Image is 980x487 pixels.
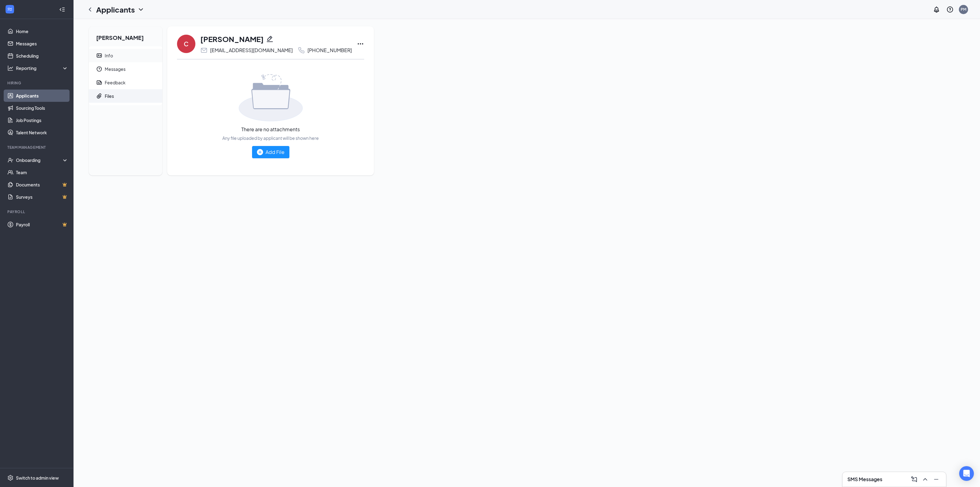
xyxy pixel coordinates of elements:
[16,191,68,203] a: SurveysCrown
[105,93,114,99] div: Files
[847,476,882,483] h3: SMS Messages
[910,476,918,483] svg: ComposeMessage
[16,65,69,71] div: Reporting
[959,466,974,481] div: Open Intercom Messenger
[16,37,68,50] a: Messages
[16,126,68,139] a: Talent Network
[96,4,135,15] h1: Applicants
[931,474,941,484] button: Minimize
[298,47,305,54] svg: Phone
[7,6,13,12] svg: WorkstreamLogo
[7,157,13,163] svg: UserCheck
[16,166,68,178] a: Team
[257,148,285,156] div: Add File
[7,145,67,150] div: Team Management
[16,218,68,231] a: PayrollCrown
[920,474,930,484] button: ChevronUp
[16,102,68,114] a: Sourcing Tools
[96,66,102,72] svg: Clock
[16,50,68,62] a: Scheduling
[105,62,157,76] span: Messages
[16,25,68,37] a: Home
[933,6,940,13] svg: Notifications
[184,40,189,48] div: C
[137,6,145,13] svg: ChevronDown
[307,47,352,53] div: [PHONE_NUMBER]
[200,47,208,54] svg: Email
[59,6,65,13] svg: Collapse
[96,52,102,59] svg: ContactCard
[89,26,162,46] h2: [PERSON_NAME]
[7,475,13,481] svg: Settings
[96,79,102,86] svg: Report
[241,126,300,132] div: There are no attachments
[7,80,67,86] div: Hiring
[357,40,364,48] svg: Ellipses
[7,65,13,71] svg: Analysis
[933,476,940,483] svg: Minimize
[961,7,966,12] div: PM
[89,62,162,76] a: ClockMessages
[252,146,289,158] button: Add File
[89,89,162,103] a: PaperclipFiles
[210,47,293,53] div: [EMAIL_ADDRESS][DOMAIN_NAME]
[96,93,102,99] svg: Paperclip
[16,178,68,191] a: DocumentsCrown
[922,476,929,483] svg: ChevronUp
[105,52,113,59] div: Info
[89,49,162,62] a: ContactCardInfo
[16,114,68,126] a: Job Postings
[16,475,59,481] div: Switch to admin view
[266,35,273,43] svg: Pencil
[16,90,68,102] a: Applicants
[946,6,954,13] svg: QuestionInfo
[89,76,162,89] a: ReportFeedback
[222,135,319,141] div: Any file uploaded by applicant will be shown here
[16,157,63,163] div: Onboarding
[86,6,94,13] svg: ChevronLeft
[105,79,126,86] div: Feedback
[909,474,919,484] button: ComposeMessage
[7,209,67,214] div: Payroll
[200,34,264,44] h1: [PERSON_NAME]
